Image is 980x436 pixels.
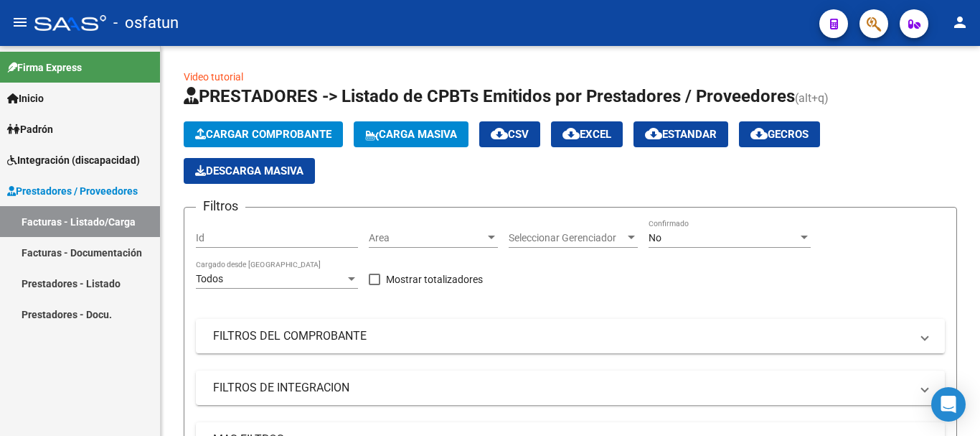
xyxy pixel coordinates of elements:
button: Gecros [739,121,820,147]
span: Prestadores / Proveedores [7,183,138,199]
button: Estandar [633,121,728,147]
span: Todos [196,273,223,284]
span: Area [369,232,485,244]
span: Carga Masiva [365,128,457,141]
button: Cargar Comprobante [184,121,343,147]
h3: Filtros [196,196,245,216]
span: Padrón [7,121,53,137]
span: Descarga Masiva [195,164,303,177]
button: Descarga Masiva [184,158,315,184]
mat-panel-title: FILTROS DE INTEGRACION [213,380,910,396]
a: Video tutorial [184,71,243,83]
button: EXCEL [551,121,623,147]
span: (alt+q) [795,91,829,105]
mat-icon: cloud_download [750,125,768,142]
div: Open Intercom Messenger [931,387,966,422]
span: Inicio [7,91,44,106]
mat-icon: cloud_download [562,125,580,142]
button: Carga Masiva [354,121,468,147]
span: No [649,232,661,243]
span: Firma Express [7,60,82,75]
app-download-masive: Descarga masiva de comprobantes (adjuntos) [184,158,315,184]
mat-icon: menu [11,14,29,31]
span: Cargar Comprobante [195,128,331,141]
span: CSV [491,128,529,141]
mat-expansion-panel-header: FILTROS DEL COMPROBANTE [196,319,945,353]
mat-icon: cloud_download [491,125,508,142]
mat-panel-title: FILTROS DEL COMPROBANTE [213,328,910,344]
span: Seleccionar Gerenciador [509,232,625,244]
span: Gecros [750,128,809,141]
mat-icon: person [951,14,969,31]
mat-expansion-panel-header: FILTROS DE INTEGRACION [196,371,945,405]
span: PRESTADORES -> Listado de CPBTs Emitidos por Prestadores / Proveedores [184,86,795,106]
span: Mostrar totalizadores [386,271,483,288]
button: CSV [479,121,540,147]
span: EXCEL [562,128,611,141]
mat-icon: cloud_download [645,125,662,142]
span: Integración (discapacidad) [7,152,140,168]
span: Estandar [645,128,717,141]
span: - osfatun [113,7,179,39]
